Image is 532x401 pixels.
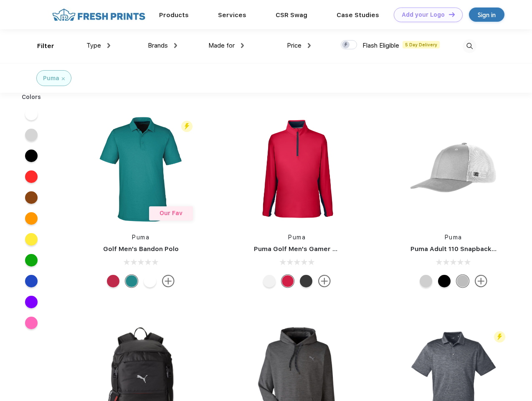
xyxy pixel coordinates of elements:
a: Products [159,11,189,19]
div: Bright White [263,275,276,287]
img: fo%20logo%202.webp [50,8,148,22]
div: Quarry with Brt Whit [456,275,469,287]
a: CSR Swag [276,11,307,19]
img: dropdown.png [308,43,311,48]
span: Made for [208,42,235,49]
a: Services [218,11,246,19]
img: more.svg [318,275,331,287]
span: 5 Day Delivery [403,41,440,48]
div: Sign in [478,10,496,20]
a: Puma [445,234,462,241]
a: Puma Golf Men's Gamer Golf Quarter-Zip [254,245,386,253]
span: Our Fav [160,210,182,216]
img: filter_cancel.svg [62,77,65,80]
a: Puma [288,234,306,241]
div: Puma [43,74,59,83]
div: Bright White [144,275,156,287]
img: desktop_search.svg [463,39,476,53]
div: Pma Blk Pma Blk [438,275,451,287]
img: more.svg [162,275,175,287]
span: Price [287,42,301,49]
a: Sign in [469,8,504,22]
span: Brands [148,42,168,49]
a: Golf Men's Bandon Polo [103,245,179,253]
div: Ski Patrol [281,275,294,287]
a: Puma [132,234,149,241]
div: Colors [15,93,48,102]
img: dropdown.png [174,43,177,48]
img: dropdown.png [241,43,244,48]
span: Type [86,42,101,49]
div: Green Lagoon [125,275,138,287]
img: DT [449,12,455,17]
div: Add your Logo [402,11,445,18]
div: Ski Patrol [107,275,119,287]
div: Puma Black [300,275,312,287]
img: dropdown.png [107,43,110,48]
img: more.svg [475,275,487,287]
img: func=resize&h=266 [85,114,196,225]
div: Filter [37,41,54,51]
img: flash_active_toggle.svg [181,121,193,132]
div: Quarry Brt Whit [420,275,432,287]
img: func=resize&h=266 [241,114,352,225]
img: flash_active_toggle.svg [494,331,505,343]
span: Flash Eligible [362,42,399,49]
img: func=resize&h=266 [398,114,509,225]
